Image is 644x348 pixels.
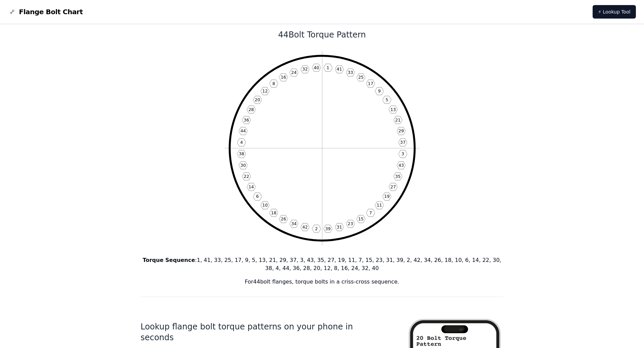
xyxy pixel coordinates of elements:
text: 17 [368,81,373,86]
text: 10 [262,203,267,208]
text: 19 [384,194,389,199]
text: 25 [358,75,363,80]
p: : 1, 41, 33, 25, 17, 9, 5, 13, 21, 29, 37, 3, 43, 35, 27, 19, 11, 7, 15, 23, 31, 39, 2, 42, 34, 2... [141,256,504,272]
text: 4 [240,140,243,145]
text: 27 [390,184,396,189]
text: 42 [302,224,308,230]
text: 32 [302,66,308,72]
span: Flange Bolt Chart [19,7,83,17]
text: 18 [271,210,276,215]
text: 38 [239,151,244,156]
text: 8 [272,81,275,86]
text: 14 [248,184,254,189]
h1: Lookup flange bolt torque patterns on your phone in seconds [141,321,385,343]
text: 12 [262,88,267,93]
a: Flange Bolt Chart LogoFlange Bolt Chart [8,7,83,17]
text: 23 [348,221,353,226]
text: 29 [398,128,404,133]
text: 16 [281,75,286,80]
text: 13 [390,107,396,112]
a: ⚡ Lookup Tool [593,5,636,19]
text: 44 [240,128,246,133]
text: 35 [395,174,401,179]
text: 33 [348,70,353,75]
text: 11 [377,203,382,208]
h1: 44 Bolt Torque Pattern [141,29,504,40]
text: 21 [395,117,401,123]
text: 20 [255,97,260,102]
text: 37 [400,140,405,145]
text: 15 [358,216,363,221]
b: Torque Sequence [143,257,195,263]
text: 34 [291,221,296,226]
text: 24 [291,70,296,75]
img: Flange Bolt Chart Logo [8,8,16,16]
p: For 44 bolt flanges, torque bolts in a criss-cross sequence. [141,278,504,286]
text: 26 [281,216,286,221]
text: 2 [315,226,317,231]
text: 41 [336,66,342,72]
text: 3 [401,151,404,156]
text: 28 [248,107,254,112]
text: 31 [336,224,342,230]
text: 30 [240,163,246,168]
text: 5 [385,97,388,102]
text: 39 [325,226,331,231]
text: 43 [398,163,404,168]
text: 9 [378,88,381,93]
text: 6 [256,194,259,199]
text: 40 [313,65,319,70]
text: 36 [243,117,249,123]
text: 1 [327,65,329,70]
text: 22 [243,174,249,179]
text: 7 [369,210,372,215]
